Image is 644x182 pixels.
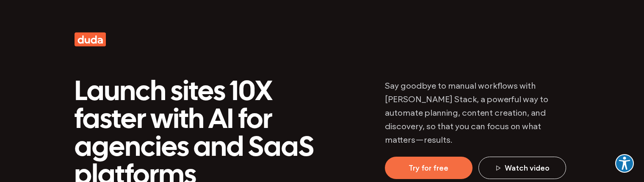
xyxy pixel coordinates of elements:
[615,154,634,174] aside: Accessibility Help Desk
[385,157,473,179] a: Try for free
[75,32,106,47] img: The word duda is written in white on an orange background.
[385,81,548,145] span: Say goodbye to manual workflows with [PERSON_NAME] Stack, a powerful way to automate planning, co...
[478,157,566,179] a: Watch video
[409,163,448,173] span: Try for free
[615,154,634,173] button: Explore your accessibility options
[505,163,550,173] span: Watch video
